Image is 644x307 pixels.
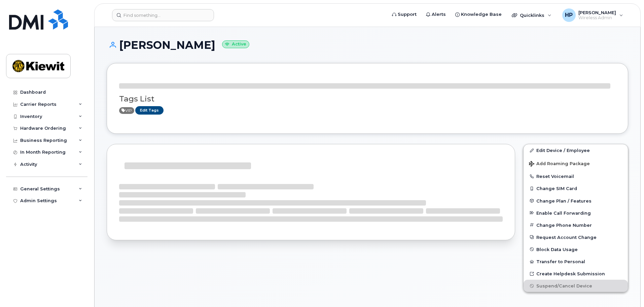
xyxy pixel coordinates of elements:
[135,106,164,115] a: Edit Tags
[536,283,592,288] span: Suspend/Cancel Device
[524,219,628,231] button: Change Phone Number
[524,231,628,243] button: Request Account Change
[524,195,628,207] button: Change Plan / Features
[524,268,628,280] a: Create Helpdesk Submission
[536,210,591,215] span: Enable Call Forwarding
[222,40,249,48] small: Active
[524,182,628,194] button: Change SIM Card
[524,144,628,156] a: Edit Device / Employee
[119,107,134,114] span: Active
[524,170,628,182] button: Reset Voicemail
[524,156,628,170] button: Add Roaming Package
[524,280,628,292] button: Suspend/Cancel Device
[524,243,628,255] button: Block Data Usage
[524,207,628,219] button: Enable Call Forwarding
[536,198,592,203] span: Change Plan / Features
[119,95,616,103] h3: Tags List
[107,39,628,51] h1: [PERSON_NAME]
[524,255,628,268] button: Transfer to Personal
[529,161,590,167] span: Add Roaming Package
